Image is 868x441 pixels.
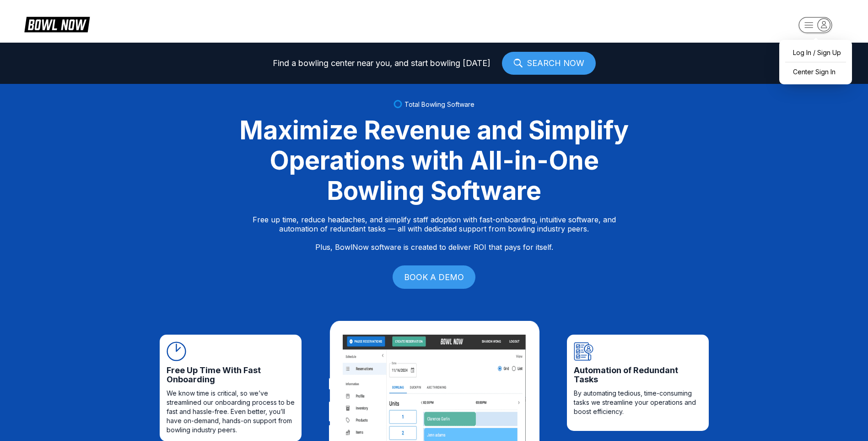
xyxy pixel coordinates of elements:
[784,44,847,61] a: Log In / Sign Up
[784,64,847,80] a: Center Sign In
[574,389,702,416] span: By automating tedious, time-consuming tasks we streamline your operations and boost efficiency.
[167,389,295,435] span: We know time is critical, so we’ve streamlined our onboarding process to be fast and hassle-free....
[393,265,475,289] a: BOOK A DEMO
[574,366,702,384] span: Automation of Redundant Tasks
[167,366,295,384] span: Free Up Time With Fast Onboarding
[404,100,474,108] span: Total Bowling Software
[253,215,616,252] p: Free up time, reduce headaches, and simplify staff adoption with fast-onboarding, intuitive softw...
[228,115,640,206] div: Maximize Revenue and Simplify Operations with All-in-One Bowling Software
[273,59,491,68] span: Find a bowling center near you, and start bowling [DATE]
[502,52,596,75] a: SEARCH NOW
